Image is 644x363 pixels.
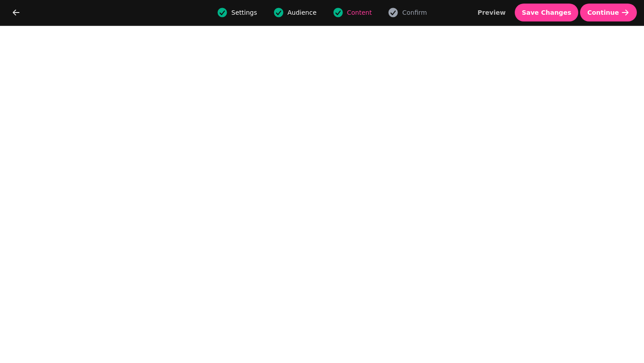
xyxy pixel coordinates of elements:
[288,8,317,17] span: Audience
[347,8,372,17] span: Content
[402,8,427,17] span: Confirm
[587,9,619,16] span: Continue
[470,4,513,21] button: Preview
[7,4,25,21] button: go back
[478,9,506,16] span: Preview
[522,9,572,16] span: Save Changes
[580,4,637,21] button: Continue
[515,4,579,21] button: Save Changes
[231,8,257,17] span: Settings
